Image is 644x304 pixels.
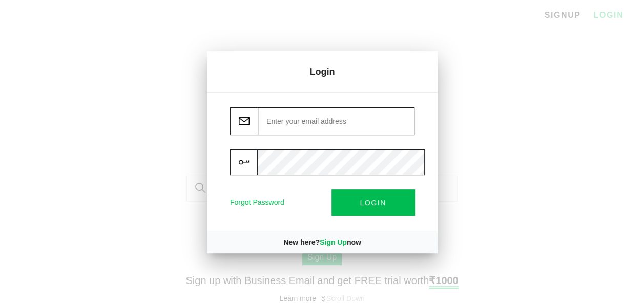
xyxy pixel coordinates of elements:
[319,238,346,246] a: Sign Up
[230,149,257,175] img: key.svg
[360,199,386,207] span: LOGIN
[230,198,284,206] a: Forgot Password
[222,67,422,77] p: Login
[258,107,414,135] input: Enter your email address
[230,107,258,135] img: email.svg
[207,231,438,253] div: New here? now
[331,189,414,215] button: LOGIN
